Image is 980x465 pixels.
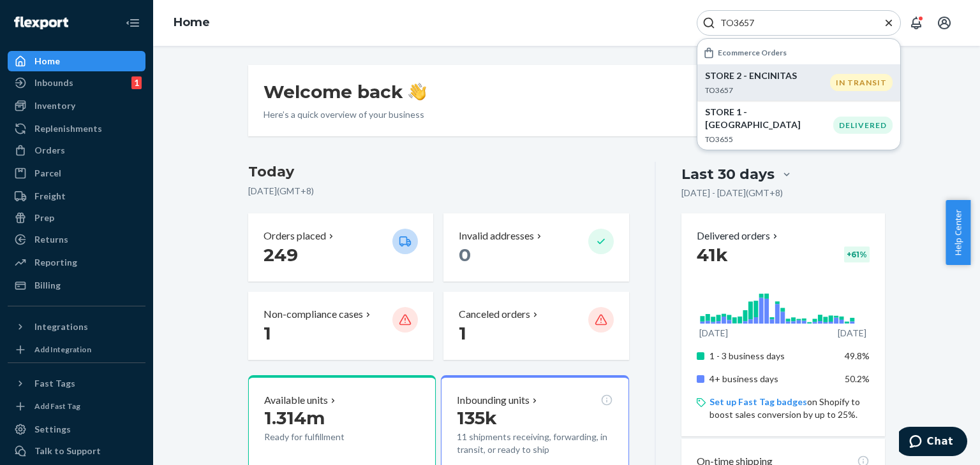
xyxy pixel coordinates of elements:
a: Parcel [8,163,145,183]
button: Orders placed 249 [248,213,433,282]
iframe: Opens a widget where you can chat to one of our agents [899,427,967,459]
div: Billing [34,279,61,292]
a: Add Fast Tag [8,399,145,414]
button: Fast Tags [8,373,145,394]
div: 1 [131,76,142,89]
a: Settings [8,419,145,440]
div: Inventory [34,99,75,112]
h6: Ecommerce Orders [718,48,787,57]
a: Freight [8,186,145,206]
p: [DATE] [699,327,728,340]
p: 4+ business days [709,373,835,385]
span: 1 [264,322,271,344]
div: Replenishments [34,122,102,135]
button: Non-compliance cases 1 [248,292,433,360]
a: Reporting [8,252,145,273]
a: Home [174,15,210,29]
img: hand-wave emoji [408,83,426,101]
div: DELIVERED [833,117,893,134]
p: Here’s a quick overview of your business [264,108,426,121]
p: Canceled orders [459,307,530,322]
p: on Shopify to boost sales conversion by up to 25%. [709,396,870,421]
div: Add Fast Tag [34,401,80,411]
a: Billing [8,275,145,296]
div: Orders [34,144,65,157]
p: Inbounding units [457,393,530,408]
p: [DATE] ( GMT+8 ) [248,185,629,197]
p: [DATE] - [DATE] ( GMT+8 ) [681,187,783,199]
a: Returns [8,229,145,250]
button: Delivered orders [697,229,780,243]
a: Inbounds1 [8,73,145,93]
div: Settings [34,423,71,436]
div: Inbounds [34,76,73,89]
p: STORE 1 - [GEOGRAPHIC_DATA] [705,106,833,131]
p: TO3655 [705,134,833,145]
div: Freight [34,190,66,203]
button: Talk to Support [8,441,145,461]
a: Replenishments [8,118,145,139]
a: Orders [8,140,145,161]
button: Close Navigation [120,10,145,36]
div: Prep [34,211,54,224]
span: 1.314m [264,407,325,429]
ol: breadcrumbs [163,4,220,41]
p: 1 - 3 business days [709,350,835,362]
div: Fast Tags [34,377,75,390]
p: STORE 2 - ENCINITAS [705,69,830,82]
div: Integrations [34,320,88,333]
a: Add Integration [8,342,145,357]
div: Returns [34,233,68,246]
button: Open account menu [932,10,957,36]
p: Ready for fulfillment [264,431,382,443]
svg: Search Icon [702,17,715,29]
span: 1 [459,322,466,344]
p: Invalid addresses [459,229,534,243]
div: Parcel [34,167,61,180]
a: Prep [8,208,145,228]
img: Flexport logo [14,17,68,29]
span: 49.8% [845,350,870,361]
a: Home [8,51,145,71]
p: 11 shipments receiving, forwarding, in transit, or ready to ship [457,431,612,456]
p: Orders placed [264,229,326,243]
span: 50.2% [845,373,870,384]
div: Add Integration [34,344,91,355]
h3: Today [248,162,629,182]
div: + 61 % [844,247,870,262]
div: Reporting [34,256,77,269]
p: Available units [264,393,328,408]
button: Invalid addresses 0 [443,213,628,282]
span: 249 [264,244,298,266]
div: Home [34,55,60,68]
button: Open notifications [903,10,929,36]
button: Close Search [882,17,895,30]
button: Integrations [8,317,145,337]
button: Help Center [946,200,970,265]
div: IN TRANSIT [830,74,893,91]
a: Inventory [8,96,145,116]
p: Non-compliance cases [264,307,363,322]
p: [DATE] [838,327,866,340]
h1: Welcome back [264,80,426,103]
div: Talk to Support [34,445,101,457]
span: 135k [457,407,497,429]
span: 0 [459,244,471,266]
div: Last 30 days [681,164,775,184]
button: Canceled orders 1 [443,292,628,360]
input: Search Input [715,17,872,29]
p: TO3657 [705,85,830,96]
span: 41k [697,244,728,266]
a: Set up Fast Tag badges [709,396,807,407]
